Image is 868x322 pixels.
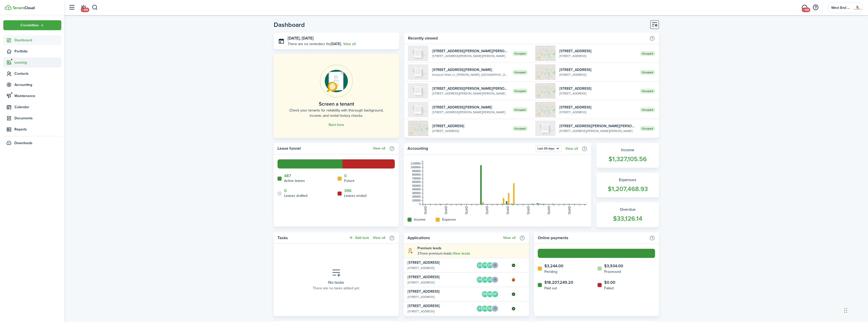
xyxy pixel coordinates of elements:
a: Income$1,327,105.56 [596,143,659,168]
home-widget-count: $18,207,249.20 [544,279,573,286]
tspan: 900000 [412,170,421,173]
menu-trigger: +2 [491,262,498,269]
widget-stats-count: $33,126.14 [601,214,654,223]
widget-list-item-title: [STREET_ADDRESS] [559,105,636,110]
a: View all [565,147,578,151]
widget-stats-count: $1,327,105.56 [601,154,654,164]
button: Last 30 days [536,145,562,152]
avatar-text: JS [487,277,493,283]
h3: [DATE], [DATE] [288,35,395,42]
button: Open menu [493,276,498,283]
span: Reports [14,127,61,132]
a: Overdue$33,126.14 [596,202,659,227]
a: Messaging [800,1,809,14]
span: Occupied [512,89,528,93]
widget-list-item-description: [STREET_ADDRESS] [559,72,636,77]
avatar-text: MV [482,291,488,297]
span: Calendar [14,104,61,110]
img: A [408,102,428,117]
span: Occupied [640,51,655,56]
span: Occupied [640,126,655,131]
home-widget-title: Accounting [408,145,533,152]
home-widget-title: Applications [408,235,500,241]
tspan: 300000 [412,192,421,195]
home-widget-title: Pending [544,269,563,274]
a: Dashboard [3,35,61,45]
i: soft [408,248,414,254]
widget-stats-title: Income [601,147,654,153]
widget-list-item-title: [STREET_ADDRESS] [432,123,509,129]
widget-list-item-title: [STREET_ADDRESS][PERSON_NAME][PERSON_NAME] [559,123,636,129]
button: Open menu [3,20,61,30]
tspan: [DATE] [527,206,530,214]
a: 0 [344,174,347,178]
widget-list-item-description: [STREET_ADDRESS][PERSON_NAME][PERSON_NAME] [559,129,636,133]
button: Add task [348,235,369,241]
widget-list-item-description: [STREET_ADDRESS][PERSON_NAME][PERSON_NAME] [432,110,509,115]
home-widget-title: Leases drafted [284,193,307,198]
widget-list-item-description: [STREET_ADDRESS] [559,54,636,58]
tspan: [DATE] [486,206,489,214]
widget-list-item-title: [STREET_ADDRESS][PERSON_NAME] [432,67,509,72]
placeholder-description: There are no tasks added yet. [313,286,360,291]
img: A [535,121,556,136]
home-widget-title: Active leases [284,178,305,183]
tspan: [DATE] [568,206,571,214]
img: B [408,83,428,99]
widget-list-item-description: [STREET_ADDRESS] [408,266,474,270]
img: 1 [535,64,556,80]
home-placeholder-title: Screen a tenant [319,100,354,108]
tspan: 100000 [412,199,421,202]
home-widget-title: Processed [604,269,623,274]
button: Search [92,3,98,12]
avatar-text: MP [492,291,498,297]
widget-list-item-description: [STREET_ADDRESS] [408,280,474,285]
span: Occupied [640,107,655,112]
avatar-text: RN [487,291,493,297]
b: [DATE] [330,41,341,47]
div: Drag [844,303,847,318]
avatar-text: RN [487,306,493,312]
a: View all [373,146,385,150]
avatar-text: AS [477,262,483,268]
span: Portfolio [14,49,61,54]
img: 1 [535,83,556,99]
img: 1 [408,121,428,136]
home-widget-title: Income [414,217,426,222]
explanation-title: Premium leads [417,245,525,251]
tspan: [DATE] [424,206,427,214]
button: Open sidebar [67,3,77,12]
home-placeholder-description: Check your tenants for reliability with thorough background, income, and rental history checks. [285,108,388,118]
widget-list-item-description: Greybull Walk Ln, [PERSON_NAME], [GEOGRAPHIC_DATA], 23233, [GEOGRAPHIC_DATA] [432,72,509,77]
a: Expenses$1,207,468.93 [596,173,659,198]
widget-list-item-title: [STREET_ADDRESS][PERSON_NAME][PERSON_NAME] [432,48,509,54]
tspan: 400000 [412,188,421,191]
span: Leasing [14,60,61,65]
home-widget-count: $3,244.00 [544,263,563,269]
a: 396 [344,188,352,193]
avatar-text: DP [487,262,493,268]
tspan: 800000 [412,173,421,176]
widget-list-item-title: [STREET_ADDRESS] [559,67,636,72]
span: Occupied [640,70,655,75]
home-widget-title: Leases ended [344,193,366,198]
avatar-text: RS [477,277,483,283]
span: Accounting [14,82,61,87]
home-widget-title: Online payments [538,235,647,241]
placeholder-title: No tasks [328,279,344,286]
home-widget-title: Expense [442,217,456,222]
img: B [408,46,428,61]
span: Occupied [512,70,528,75]
span: +99 [81,8,89,12]
img: B [408,64,428,80]
img: TenantCloud [12,6,34,9]
p: There are no reminders for . [288,41,342,47]
a: View leads [453,252,470,256]
home-widget-count: $3,934.00 [604,263,623,269]
widget-stats-title: Overdue [601,206,654,213]
button: Open menu [493,305,498,312]
widget-list-item-title: [STREET_ADDRESS] [408,289,474,294]
img: 1 [535,46,556,61]
a: Notifications [79,1,88,14]
tspan: 1100000 [411,162,421,165]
